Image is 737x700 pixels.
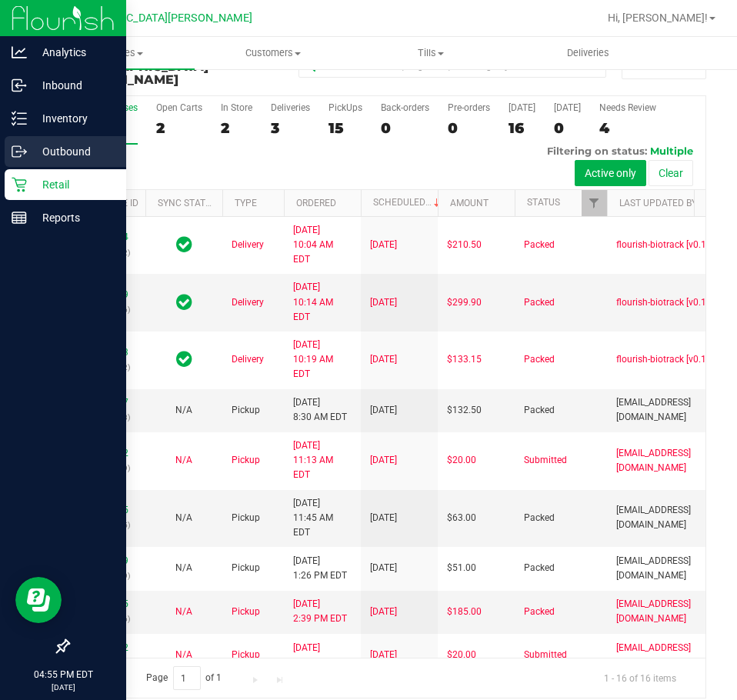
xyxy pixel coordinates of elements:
button: N/A [175,511,192,525]
button: N/A [175,648,192,662]
a: Filter [582,190,607,216]
span: $210.50 [447,238,482,252]
span: Hi, [PERSON_NAME]! [608,12,708,24]
span: Not Applicable [175,405,192,415]
a: Tills [352,37,510,69]
div: PickUps [328,102,362,113]
span: [DATE] 10:19 AM EDT [293,338,352,382]
span: [DATE] [370,453,397,468]
span: $185.00 [447,605,482,619]
button: N/A [175,561,192,575]
span: Not Applicable [175,649,192,660]
span: flourish-biotrack [v0.1.0] [616,295,716,310]
button: N/A [175,605,192,619]
div: 0 [381,119,429,137]
button: N/A [175,403,192,418]
div: 3 [271,119,310,137]
span: [DATE] 2:39 PM EDT [293,597,347,626]
div: [DATE] [554,102,581,113]
span: [GEOGRAPHIC_DATA][PERSON_NAME] [68,59,208,88]
span: $63.00 [447,511,476,525]
span: $299.90 [447,295,482,310]
div: In Store [221,102,252,113]
span: Tills [353,46,509,60]
span: [DATE] [370,403,397,418]
inline-svg: Inbound [12,78,27,93]
inline-svg: Analytics [12,45,27,60]
a: Scheduled [373,197,443,208]
span: [DATE] 10:14 AM EDT [293,280,352,325]
p: 04:55 PM EDT [7,668,119,682]
span: $133.15 [447,352,482,367]
span: [DATE] 2:40 PM EDT [293,641,347,670]
span: [DATE] [370,561,397,575]
span: Submitted [524,648,567,662]
button: Clear [649,160,693,186]
span: flourish-biotrack [v0.1.0] [616,352,716,367]
span: Delivery [232,238,264,252]
span: Not Applicable [175,455,192,465]
div: Pre-orders [448,102,490,113]
p: Inventory [27,109,119,128]
a: Status [527,197,560,208]
span: flourish-biotrack [v0.1.0] [616,238,716,252]
div: [DATE] [509,102,535,113]
div: 16 [509,119,535,137]
div: Back-orders [381,102,429,113]
span: [DATE] [370,511,397,525]
span: [DATE] [370,648,397,662]
span: Packed [524,352,555,367]
span: Customers [195,46,352,60]
span: Pickup [232,648,260,662]
span: Delivery [232,295,264,310]
span: Pickup [232,453,260,468]
p: Reports [27,208,119,227]
a: Sync Status [158,198,217,208]
span: Filtering on status: [547,145,647,157]
div: 2 [221,119,252,137]
span: [DATE] 1:26 PM EDT [293,554,347,583]
span: Pickup [232,605,260,619]
button: Active only [575,160,646,186]
span: In Sync [176,234,192,255]
span: Pickup [232,561,260,575]
span: 1 - 16 of 16 items [592,666,689,689]
span: [GEOGRAPHIC_DATA][PERSON_NAME] [62,12,252,25]
span: [DATE] 11:45 AM EDT [293,496,352,541]
span: [DATE] [370,605,397,619]
inline-svg: Reports [12,210,27,225]
span: Not Applicable [175,512,192,523]
span: Pickup [232,511,260,525]
inline-svg: Outbound [12,144,27,159]
a: Type [235,198,257,208]
span: $132.50 [447,403,482,418]
span: Not Applicable [175,562,192,573]
span: $20.00 [447,453,476,468]
span: Packed [524,511,555,525]
div: 15 [328,119,362,137]
span: $51.00 [447,561,476,575]
span: Pickup [232,403,260,418]
p: Retail [27,175,119,194]
p: Outbound [27,142,119,161]
span: $20.00 [447,648,476,662]
inline-svg: Inventory [12,111,27,126]
span: Packed [524,403,555,418]
div: Open Carts [156,102,202,113]
inline-svg: Retail [12,177,27,192]
span: Packed [524,605,555,619]
div: 4 [599,119,656,137]
input: 1 [173,666,201,690]
span: Packed [524,238,555,252]
h3: Purchase Summary: [68,46,281,87]
span: Multiple [650,145,693,157]
div: 0 [448,119,490,137]
span: [DATE] [370,295,397,310]
p: Inbound [27,76,119,95]
span: [DATE] 8:30 AM EDT [293,395,347,425]
div: 2 [156,119,202,137]
a: Ordered [296,198,336,208]
span: [DATE] 11:13 AM EDT [293,438,352,483]
a: Customers [195,37,352,69]
span: [DATE] 10:04 AM EDT [293,223,352,268]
